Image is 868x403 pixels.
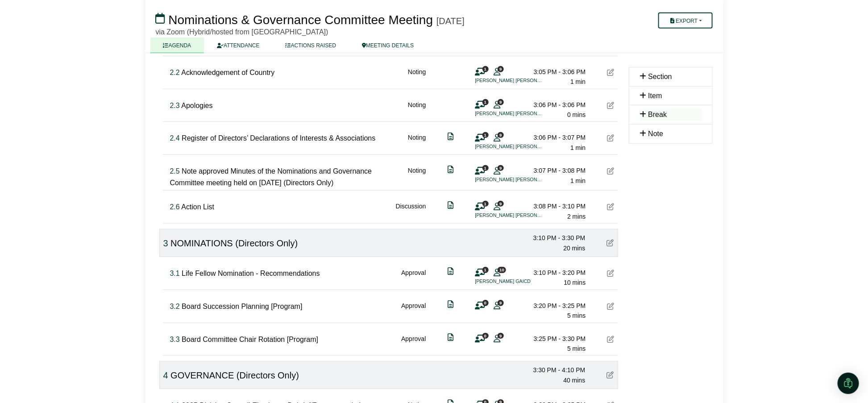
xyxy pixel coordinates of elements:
span: Click to fine tune number [170,203,180,211]
span: Click to fine tune number [170,167,180,175]
span: Click to fine tune number [170,102,180,109]
span: 1 [482,66,489,72]
div: Discussion [396,201,426,221]
div: 3:06 PM - 3:07 PM [523,133,586,142]
button: Export [658,12,712,29]
div: Approval [401,301,426,321]
span: 1 [482,99,489,105]
span: Section [648,73,672,80]
div: 3:06 PM - 3:06 PM [523,100,586,110]
span: 9 [498,201,504,207]
span: 9 [498,99,504,105]
span: Item [648,92,662,100]
div: Noting [408,100,426,120]
div: Noting [408,133,426,153]
span: 9 [498,66,504,72]
li: [PERSON_NAME] [PERSON_NAME] FAICD [475,77,542,84]
a: MEETING DETAILS [349,37,427,53]
div: [DATE] [436,16,465,26]
li: [PERSON_NAME] GAICD [475,278,542,285]
li: [PERSON_NAME] [PERSON_NAME] FAICD [475,143,542,150]
li: [PERSON_NAME] [PERSON_NAME] FAICD [475,110,542,117]
span: 1 min [570,144,586,151]
span: via Zoom (Hybrid/hosted from [GEOGRAPHIC_DATA]) [156,28,328,36]
div: 3:07 PM - 3:08 PM [523,166,586,175]
span: 1 [482,132,489,138]
div: 3:30 PM - 4:10 PM [523,365,586,375]
div: 3:10 PM - 3:30 PM [523,233,586,243]
span: 0 [482,333,489,339]
div: 3:05 PM - 3:06 PM [523,67,586,77]
span: Click to fine tune number [163,238,168,248]
span: Acknowledgement of Country [181,69,274,76]
div: Noting [408,67,426,87]
div: 3:20 PM - 3:25 PM [523,301,586,311]
a: ATTENDANCE [204,37,272,53]
span: 0 [482,300,489,306]
span: Board Committee Chair Rotation [Program] [182,336,318,343]
span: 1 [482,267,489,273]
span: Nominations & Governance Committee Meeting [168,13,433,27]
li: [PERSON_NAME] [PERSON_NAME] FAICD [475,212,542,219]
span: 1 min [570,177,586,184]
span: Note [648,130,664,137]
span: Break [648,111,667,118]
span: 0 mins [567,111,586,118]
div: 3:08 PM - 3:10 PM [523,201,586,211]
span: 5 mins [567,312,586,319]
span: 20 mins [563,245,585,252]
div: Approval [401,268,426,288]
span: 1 [482,201,489,207]
span: Click to fine tune number [170,270,180,277]
span: 10 [498,267,506,273]
span: Click to fine tune number [170,69,180,76]
span: 40 mins [563,377,585,384]
span: 10 mins [564,279,586,286]
span: Click to fine tune number [170,134,180,142]
span: 1 min [570,78,586,85]
span: Register of Directors’ Declarations of Interests & Associations [182,134,375,142]
span: 2 mins [567,213,586,220]
span: Click to fine tune number [170,303,180,310]
span: NOMINATIONS (Directors Only) [170,238,298,248]
span: Click to fine tune number [170,336,180,343]
span: 9 [498,333,504,339]
span: 5 mins [567,345,586,352]
span: Note approved Minutes of the Nominations and Governance Committee meeting held on [DATE] (Directo... [170,167,372,187]
div: 3:25 PM - 3:30 PM [523,334,586,344]
div: 3:10 PM - 3:20 PM [523,268,586,278]
span: GOVERNANCE (Directors Only) [170,370,299,380]
div: Approval [401,334,426,354]
span: 1 [482,165,489,171]
a: ACTIONS RAISED [273,37,349,53]
span: Click to fine tune number [163,370,168,380]
span: 9 [498,132,504,138]
a: AGENDA [150,37,204,53]
span: Apologies [181,102,212,109]
span: 9 [498,165,504,171]
li: [PERSON_NAME] [PERSON_NAME] FAICD [475,176,542,183]
span: Board Succession Planning [Program] [182,303,302,310]
div: Open Intercom Messenger [838,373,859,394]
span: Life Fellow Nomination - Recommendations [182,270,320,277]
div: Noting [408,166,426,188]
span: Action List [181,203,214,211]
span: 9 [498,300,504,306]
